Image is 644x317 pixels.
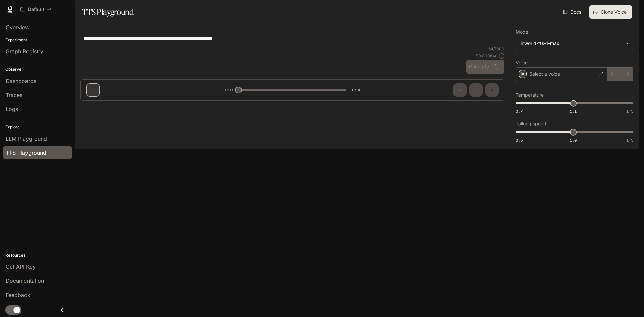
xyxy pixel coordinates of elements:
p: Talking speed [516,121,546,126]
span: 0.5 [516,137,523,143]
span: 1.5 [626,137,633,143]
p: Temperature [516,93,544,97]
span: 1.1 [570,108,577,114]
div: inworld-tts-1-max [516,37,633,50]
a: Docs [561,5,584,19]
span: 1.5 [626,108,633,114]
h1: TTS Playground [82,5,134,19]
p: Model [516,30,529,34]
span: 0.7 [516,108,523,114]
button: All workspaces [17,3,55,16]
p: Default [28,7,44,12]
p: $ 0.000640 [476,53,498,59]
p: Voice [516,60,528,65]
button: Clone Voice [589,5,632,19]
p: 64 / 1000 [488,46,504,52]
p: Select a voice [529,71,560,77]
span: 1.0 [570,137,577,143]
div: inworld-tts-1-max [521,40,622,47]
